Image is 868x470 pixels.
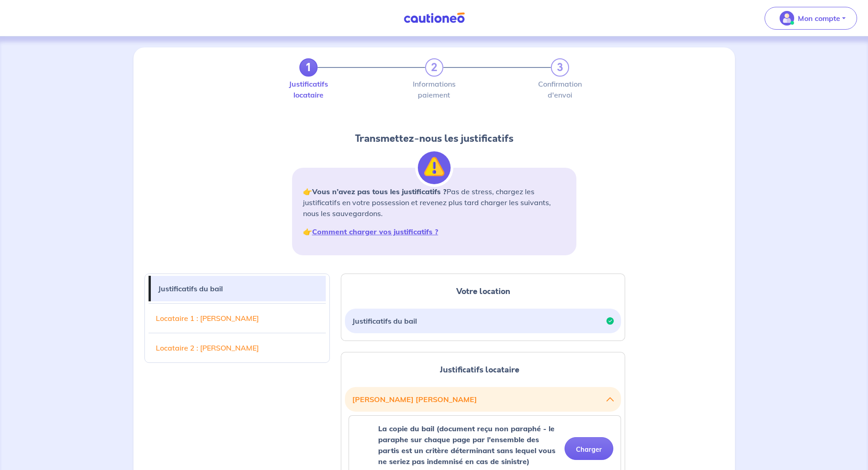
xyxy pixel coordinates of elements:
span: Justificatifs locataire [440,364,519,376]
h2: Votre location [345,285,621,298]
strong: Vous n’avez pas tous les justificatifs ? [312,187,447,196]
img: illu_account_valid_menu.svg [780,11,794,26]
p: 👉 Pas de stress, chargez les justificatifs en votre possession et revenez plus tard charger les s... [303,186,565,219]
strong: La copie du bail (document reçu non paraphé - le paraphe sur chaque page par l'ensemble des parti... [378,424,555,466]
label: Justificatifs locataire [299,80,318,98]
p: Mon compte [798,13,840,24]
button: [PERSON_NAME] [PERSON_NAME] [352,391,614,408]
a: Locataire 1 : [PERSON_NAME] [149,305,326,331]
img: illu_alert.svg [418,151,451,184]
img: Cautioneo [400,12,468,24]
button: Justificatifs du bail [352,312,614,330]
a: Comment charger vos justificatifs ? [312,227,438,236]
a: 1 [299,58,318,77]
h2: Transmettez-nous les justificatifs [292,131,576,146]
p: 👉 [303,226,565,237]
a: Locataire 2 : [PERSON_NAME] [149,335,326,361]
button: illu_account_valid_menu.svgMon compte [765,7,857,30]
button: Charger [565,437,613,460]
a: Justificatifs du bail [151,276,326,301]
label: Confirmation d'envoi [551,80,569,98]
label: Informations paiement [425,80,443,98]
